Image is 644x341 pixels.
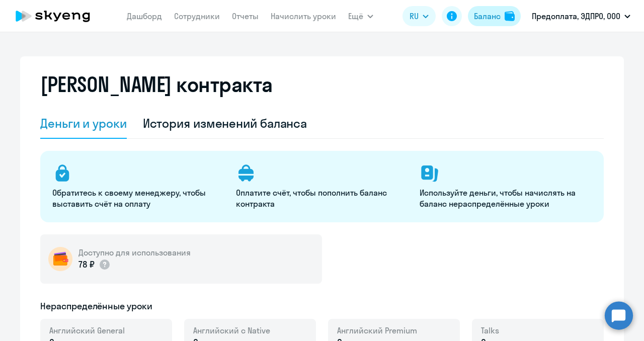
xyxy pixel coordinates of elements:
h2: [PERSON_NAME] контракта [40,72,273,97]
button: Балансbalance [468,6,521,26]
h5: Нераспределённые уроки [40,300,152,313]
div: Баланс [474,10,501,22]
div: История изменений баланса [143,115,307,131]
span: Английский General [49,325,125,336]
a: Начислить уроки [271,11,336,21]
button: Предоплата, ЭДПРО, ООО [527,4,635,28]
p: Используйте деньги, чтобы начислять на баланс нераспределённые уроки [420,187,591,209]
p: Обратитесь к своему менеджеру, чтобы выставить счёт на оплату [52,187,224,209]
p: 78 ₽ [78,258,111,271]
img: balance [505,11,515,21]
button: RU [403,6,436,26]
span: Английский Premium [337,325,417,336]
span: Ещё [348,10,363,22]
a: Отчеты [232,11,259,21]
h5: Доступно для использования [78,247,191,258]
p: Предоплата, ЭДПРО, ООО [532,10,620,22]
span: Talks [481,325,499,336]
span: RU [410,10,419,22]
div: Деньги и уроки [40,115,127,131]
span: Английский с Native [193,325,270,336]
p: Оплатите счёт, чтобы пополнить баланс контракта [236,187,408,209]
button: Ещё [348,6,373,26]
a: Дашборд [127,11,162,21]
img: wallet-circle.png [48,247,72,271]
a: Сотрудники [174,11,220,21]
